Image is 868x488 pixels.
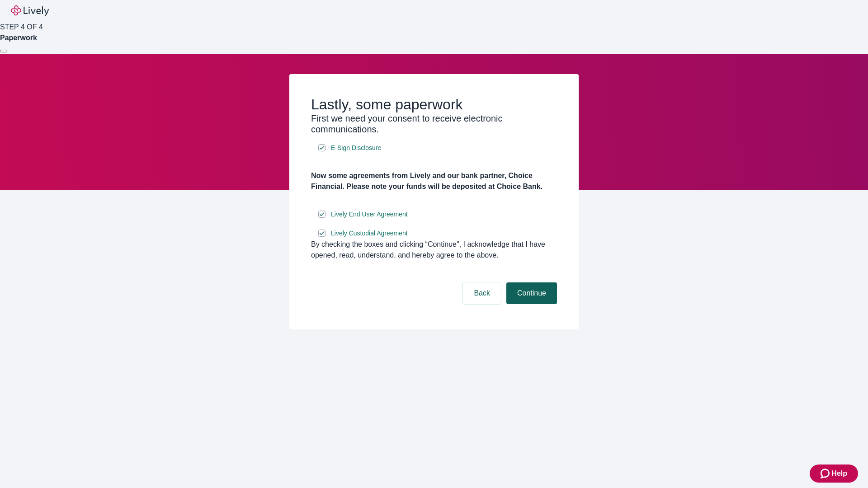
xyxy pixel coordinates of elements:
h3: First we need your consent to receive electronic communications. [311,113,557,135]
img: Lively [11,5,49,16]
span: E-Sign Disclosure [331,143,381,153]
h4: Now some agreements from Lively and our bank partner, Choice Financial. Please note your funds wi... [311,170,557,192]
button: Continue [506,282,557,304]
a: e-sign disclosure document [329,209,410,220]
span: Help [831,468,847,479]
span: Lively Custodial Agreement [331,229,408,238]
span: Lively End User Agreement [331,210,408,219]
button: Back [463,282,501,304]
svg: Zendesk support icon [821,468,831,479]
a: e-sign disclosure document [329,142,383,154]
a: e-sign disclosure document [329,228,410,239]
div: By checking the boxes and clicking “Continue", I acknowledge that I have opened, read, understand... [311,239,557,261]
button: Zendesk support iconHelp [810,465,858,483]
h2: Lastly, some paperwork [311,96,557,113]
